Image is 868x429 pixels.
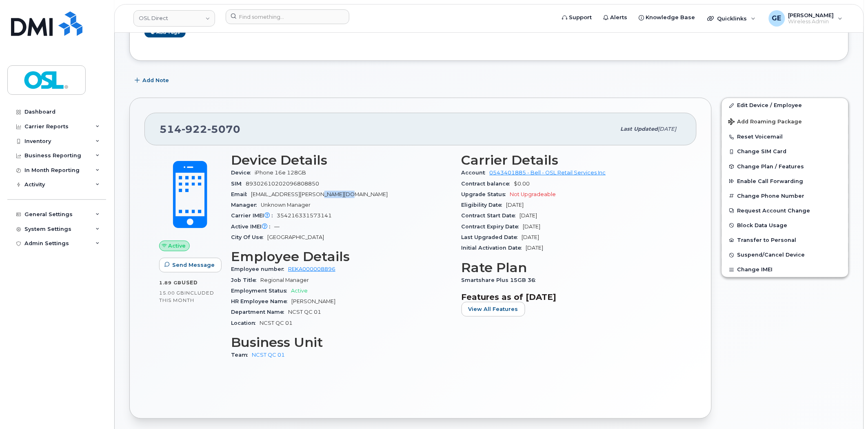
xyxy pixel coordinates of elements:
span: [DATE] [658,126,677,132]
span: Contract Start Date [462,212,520,219]
span: [DATE] [522,234,539,240]
span: [DATE] [526,245,544,251]
span: Quicklinks [717,15,747,22]
h3: Business Unit [231,335,452,350]
span: Last updated [621,126,658,132]
a: Knowledge Base [633,9,701,26]
h3: Device Details [231,153,452,168]
span: iPhone 16e 128GB [255,170,306,176]
button: Request Account Change [722,203,848,218]
span: NCST QC 01 [288,309,321,315]
button: View All Features [462,302,525,317]
span: Unknown Manager [261,202,311,208]
span: Active [169,242,186,250]
span: Active IMEI [231,223,274,230]
span: Upgrade Status [462,191,510,197]
span: Active [291,288,308,294]
span: SIM [231,181,246,187]
span: Team [231,352,252,358]
a: Support [557,9,598,26]
h3: Employee Details [231,249,452,264]
span: used [182,279,198,286]
span: included this month [159,290,214,303]
input: Find something... [226,9,349,24]
div: Gregory Easton [763,10,848,27]
span: Change Plan / Features [737,163,804,170]
a: OSL Direct [133,10,215,27]
span: Initial Activation Date [462,245,526,251]
div: Quicklinks [702,10,761,27]
span: Eligibility Date [462,202,506,208]
span: Manager [231,202,261,208]
a: REKA000008896 [288,266,335,272]
span: Add Roaming Package [728,118,802,126]
span: [EMAIL_ADDRESS][PERSON_NAME][DOMAIN_NAME] [251,191,388,197]
span: 15.00 GB [159,290,184,296]
span: 514 [160,123,240,135]
span: [PERSON_NAME] [788,12,834,18]
span: Device [231,170,255,176]
span: 1.89 GB [159,280,182,286]
button: Block Data Usage [722,218,848,233]
span: — [274,223,280,230]
span: 89302610202096808850 [246,181,319,187]
a: Alerts [598,9,633,26]
span: Suspend/Cancel Device [737,252,805,258]
span: Regional Manager [260,277,309,283]
span: HR Employee Name [231,298,291,304]
span: Account [462,170,490,176]
span: Alerts [610,13,628,22]
span: 5070 [207,123,240,135]
button: Reset Voicemail [722,130,848,144]
button: Change Phone Number [722,189,848,203]
a: Edit Device / Employee [722,98,848,113]
span: Smartshare Plus 15GB 36 [462,277,540,283]
button: Add Note [129,73,176,88]
span: Email [231,191,251,197]
span: [PERSON_NAME] [291,298,335,304]
span: Knowledge Base [646,13,695,22]
button: Transfer to Personal [722,233,848,248]
span: 354216331573141 [277,212,332,219]
span: [DATE] [520,212,537,219]
span: Enable Call Forwarding [737,178,804,184]
button: Enable Call Forwarding [722,174,848,189]
span: View All Features [468,305,518,313]
span: [DATE] [506,202,524,208]
span: Location [231,320,260,326]
span: NCST QC 01 [260,320,293,326]
span: Job Title [231,277,260,283]
span: Wireless Admin [788,18,834,25]
button: Send Message [159,258,222,273]
span: Contract balance [462,181,514,187]
span: Department Name [231,309,288,315]
button: Change SIM Card [722,144,848,159]
span: Contract Expiry Date [462,223,523,230]
span: Employment Status [231,288,291,294]
span: City Of Use [231,234,267,240]
span: Last Upgraded Date [462,234,522,240]
span: Carrier IMEI [231,212,277,219]
button: Change IMEI [722,262,848,277]
span: Add Note [142,76,169,84]
span: Support [569,13,592,22]
span: [GEOGRAPHIC_DATA] [267,234,324,240]
button: Suspend/Cancel Device [722,248,848,262]
span: $0.00 [514,181,530,187]
h3: Carrier Details [462,153,682,168]
span: 922 [182,123,207,135]
span: [DATE] [523,223,541,230]
h3: Rate Plan [462,260,682,275]
button: Change Plan / Features [722,159,848,174]
a: 0543401885 - Bell - OSL Retail Services Inc [490,170,606,176]
span: Send Message [172,261,215,269]
span: GE [772,13,781,23]
a: NCST QC 01 [252,352,285,358]
button: Add Roaming Package [722,113,848,130]
span: Employee number [231,266,288,272]
span: Not Upgradeable [510,191,556,197]
h3: Features as of [DATE] [462,292,682,302]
